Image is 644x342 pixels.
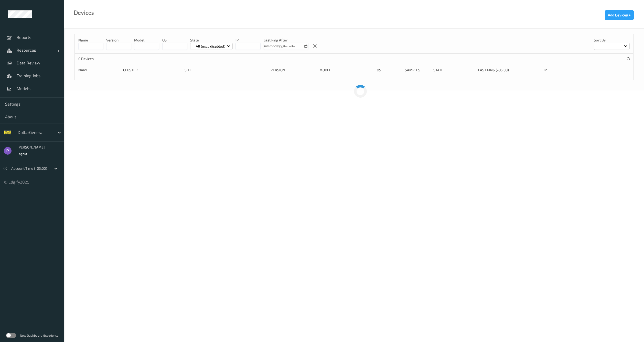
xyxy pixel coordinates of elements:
p: All (excl. disabled) [194,44,227,49]
div: Samples [405,67,430,73]
p: 0 Devices [78,56,117,61]
div: Site [185,67,267,73]
div: version [271,67,316,73]
div: Cluster [123,67,181,73]
div: Devices [74,10,94,15]
p: version [106,38,131,43]
p: State [190,38,233,43]
div: ip [544,67,593,73]
div: OS [377,67,402,73]
p: Sort by [594,38,630,43]
div: State [433,67,475,73]
div: Model [319,67,373,73]
p: model [134,38,159,43]
p: IP [235,38,261,43]
div: Name [78,67,120,73]
div: Last Ping (-05:00) [478,67,540,73]
button: Add Devices + [605,10,634,20]
p: Name [78,38,103,43]
p: Last Ping After [264,38,308,43]
p: OS [162,38,187,43]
